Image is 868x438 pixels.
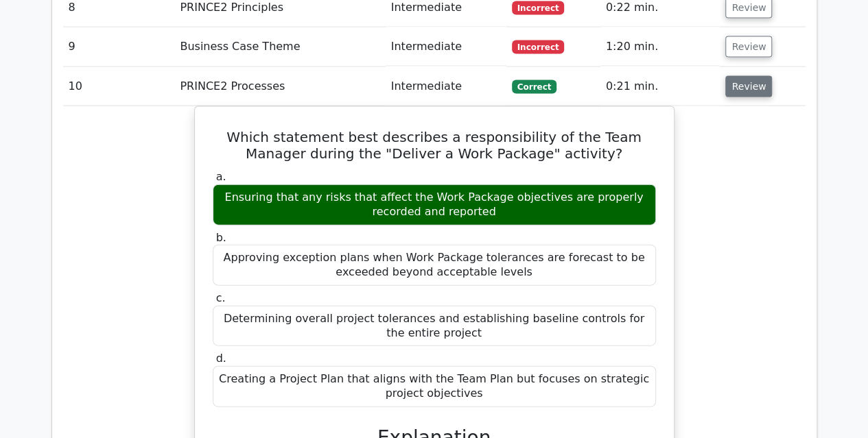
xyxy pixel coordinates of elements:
div: Determining overall project tolerances and establishing baseline controls for the entire project [213,306,656,347]
td: 1:20 min. [600,27,720,66]
h5: Which statement best describes a responsibility of the Team Manager during the "Deliver a Work Pa... [211,129,657,162]
span: d. [216,352,226,365]
span: b. [216,231,226,244]
td: 0:21 min. [600,67,720,106]
td: Intermediate [386,67,506,106]
span: Incorrect [512,1,565,15]
span: Incorrect [512,40,565,54]
td: 10 [63,67,175,106]
div: Creating a Project Plan that aligns with the Team Plan but focuses on strategic project objectives [213,366,656,407]
span: Correct [512,80,556,94]
td: Intermediate [386,27,506,66]
div: Approving exception plans when Work Package tolerances are forecast to be exceeded beyond accepta... [213,245,656,286]
span: a. [216,170,226,183]
span: c. [216,291,226,304]
td: Business Case Theme [174,27,385,66]
td: 9 [63,27,175,66]
button: Review [725,36,772,58]
button: Review [725,76,772,97]
div: Ensuring that any risks that affect the Work Package objectives are properly recorded and reported [213,184,656,226]
td: PRINCE2 Processes [174,67,385,106]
